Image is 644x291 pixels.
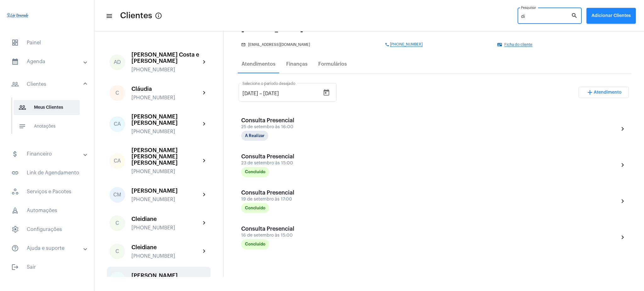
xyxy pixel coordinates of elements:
[318,61,347,67] div: Formulários
[11,80,19,88] mat-icon: sidenav icon
[131,216,201,222] div: Cleidiane
[11,150,84,158] mat-panel-title: Financeiro
[11,207,19,214] span: sidenav icon
[109,85,125,101] div: C
[619,125,626,133] mat-icon: chevron_right
[586,8,636,24] button: Adicionar Clientes
[6,184,88,199] span: Serviços e Pacotes
[19,123,26,130] mat-icon: sidenav icon
[201,89,208,97] mat-icon: chevron_right
[201,157,208,165] mat-icon: chevron_right
[11,244,84,252] mat-panel-title: Ajuda e suporte
[11,39,19,47] span: sidenav icon
[11,150,19,158] mat-icon: sidenav icon
[504,43,532,47] span: Ficha do cliente
[11,58,84,65] mat-panel-title: Agenda
[6,203,88,218] span: Automações
[571,12,579,19] mat-icon: search
[242,91,258,96] input: Data de início
[109,187,125,203] div: CM
[131,147,201,166] div: [PERSON_NAME] [PERSON_NAME] [PERSON_NAME]
[385,42,390,47] mat-icon: phone
[241,197,304,202] div: 19 de setembro às 17:00
[11,226,19,233] span: sidenav icon
[131,253,201,259] div: [PHONE_NUMBER]
[521,14,571,19] input: Pesquisar
[131,67,201,73] div: [PHONE_NUMBER]
[109,272,125,288] div: DR
[241,117,304,124] div: Consulta Presencial
[131,225,201,231] div: [PHONE_NUMBER]
[241,125,304,129] div: 25 de setembro às 16:00
[4,54,94,69] mat-expansion-panel-header: sidenav iconAgenda
[201,120,208,128] mat-icon: chevron_right
[6,35,88,50] span: Painel
[201,276,208,283] mat-icon: chevron_right
[14,119,80,134] span: Anotações
[259,91,262,96] span: –
[131,95,201,101] div: [PHONE_NUMBER]
[263,91,301,96] input: Data do fim
[248,43,310,47] span: [EMAIL_ADDRESS][DOMAIN_NAME]
[131,272,201,279] div: [PERSON_NAME]
[241,239,269,249] mat-chip: Concluído
[11,58,19,65] mat-icon: sidenav icon
[619,161,626,169] mat-icon: chevron_right
[320,86,333,99] button: Open calendar
[4,146,94,162] mat-expansion-panel-header: sidenav iconFinanceiro
[497,42,502,47] mat-icon: contact_mail
[390,42,423,47] span: [PHONE_NUMBER]
[4,241,94,256] mat-expansion-panel-header: sidenav iconAjuda e suporte
[109,54,125,70] div: AD
[109,215,125,231] div: C
[6,260,88,275] span: Sair
[131,169,201,174] div: [PHONE_NUMBER]
[594,90,622,95] span: Atendimento
[241,153,304,160] div: Consulta Presencial
[619,233,626,241] mat-icon: chevron_right
[109,153,125,169] div: CA
[591,14,631,18] span: Adicionar Clientes
[109,116,125,132] div: CA
[11,80,84,88] mat-panel-title: Clientes
[155,12,162,19] mat-icon: Button that displays a tooltip when focused or hovered over
[241,42,246,47] mat-icon: mail_outline
[4,94,94,143] div: sidenav iconClientes
[131,86,201,92] div: Cláudia
[131,113,201,126] div: [PERSON_NAME] [PERSON_NAME]
[152,9,165,22] button: Button that displays a tooltip when focused or hovered over
[241,189,304,196] div: Consulta Presencial
[5,3,30,28] img: 4c910ca3-f26c-c648-53c7-1a2041c6e520.jpg
[120,11,152,21] span: Clientes
[109,244,125,259] div: C
[201,219,208,227] mat-icon: chevron_right
[241,226,304,232] div: Consulta Presencial
[106,12,112,20] mat-icon: sidenav icon
[241,161,304,166] div: 23 de setembro às 15:00
[6,165,88,180] span: Link de Agendamento
[14,100,80,115] span: Meus Clientes
[241,61,275,67] div: Atendimentos
[201,58,208,66] mat-icon: chevron_right
[619,197,626,205] mat-icon: chevron_right
[19,104,26,111] mat-icon: sidenav icon
[241,203,269,213] mat-chip: Concluído
[241,167,269,177] mat-chip: Concluído
[241,233,304,238] div: 16 de setembro às 15:00
[286,61,308,67] div: Finanças
[579,87,629,98] button: Adicionar Atendimento
[6,222,88,237] span: Configurações
[201,248,208,255] mat-icon: chevron_right
[241,131,268,141] mat-chip: A Realizar
[11,263,19,271] mat-icon: sidenav icon
[11,244,19,252] mat-icon: sidenav icon
[131,197,201,202] div: [PHONE_NUMBER]
[4,74,94,94] mat-expansion-panel-header: sidenav iconClientes
[131,244,201,250] div: Cleidiane
[201,191,208,199] mat-icon: chevron_right
[11,188,19,195] span: sidenav icon
[131,129,201,135] div: [PHONE_NUMBER]
[586,89,594,96] mat-icon: add
[131,188,201,194] div: [PERSON_NAME]
[11,169,19,177] mat-icon: sidenav icon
